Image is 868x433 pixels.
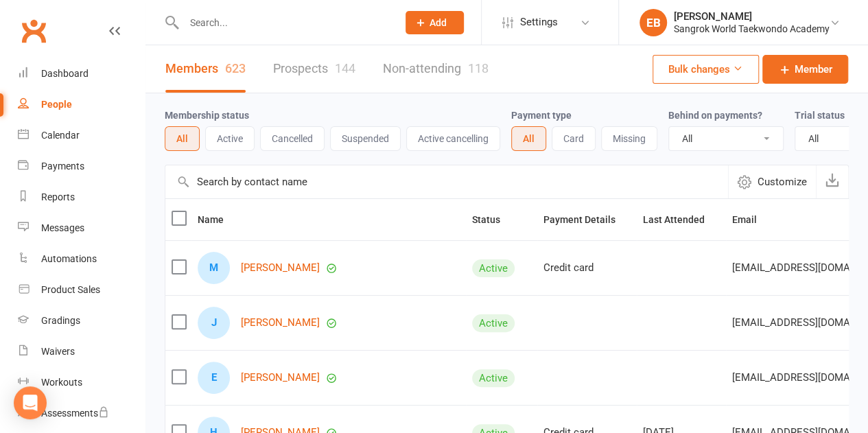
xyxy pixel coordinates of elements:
[601,126,657,151] button: Missing
[430,17,447,28] span: Add
[18,58,145,89] a: Dashboard
[552,126,596,151] button: Card
[225,61,246,75] div: 623
[406,11,464,34] button: Add
[543,262,631,274] div: Credit card
[41,346,75,357] div: Waivers
[241,372,320,384] a: [PERSON_NAME]
[18,120,145,151] a: Calendar
[18,244,145,274] a: Automations
[18,305,145,336] a: Gradings
[18,89,145,120] a: People
[732,211,772,228] button: Email
[41,161,84,172] div: Payments
[18,398,145,429] a: Assessments
[198,307,230,339] div: J
[520,7,558,38] span: Settings
[472,369,515,387] div: Active
[198,211,239,228] button: Name
[330,126,401,151] button: Suspended
[18,182,145,213] a: Reports
[18,151,145,182] a: Payments
[643,211,720,228] button: Last Attended
[468,61,489,75] div: 118
[383,45,489,93] a: Non-attending118
[543,211,631,228] button: Payment Details
[41,408,109,419] div: Assessments
[198,252,230,284] div: M
[165,45,246,93] a: Members623
[41,284,100,295] div: Product Sales
[14,386,47,419] div: Open Intercom Messenger
[472,211,515,228] button: Status
[758,174,807,190] span: Customize
[640,9,667,36] div: EB
[41,253,97,264] div: Automations
[511,110,572,121] label: Payment type
[241,262,320,274] a: [PERSON_NAME]
[472,314,515,332] div: Active
[16,14,51,48] a: Clubworx
[335,61,355,75] div: 144
[728,165,816,198] button: Customize
[511,126,546,151] button: All
[674,23,830,35] div: Sangrok World Taekwondo Academy
[260,126,325,151] button: Cancelled
[165,165,728,198] input: Search by contact name
[205,126,255,151] button: Active
[18,213,145,244] a: Messages
[41,191,75,202] div: Reports
[198,362,230,394] div: E
[472,214,515,225] span: Status
[653,55,759,84] button: Bulk changes
[180,13,388,32] input: Search...
[165,126,200,151] button: All
[472,259,515,277] div: Active
[795,110,845,121] label: Trial status
[406,126,500,151] button: Active cancelling
[18,274,145,305] a: Product Sales
[643,214,720,225] span: Last Attended
[674,10,830,23] div: [PERSON_NAME]
[41,130,80,141] div: Calendar
[668,110,762,121] label: Behind on payments?
[41,222,84,233] div: Messages
[198,214,239,225] span: Name
[165,110,249,121] label: Membership status
[241,317,320,329] a: [PERSON_NAME]
[762,55,848,84] a: Member
[18,336,145,367] a: Waivers
[41,315,80,326] div: Gradings
[273,45,355,93] a: Prospects144
[795,61,832,78] span: Member
[41,99,72,110] div: People
[732,214,772,225] span: Email
[543,214,631,225] span: Payment Details
[18,367,145,398] a: Workouts
[41,68,89,79] div: Dashboard
[41,377,82,388] div: Workouts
